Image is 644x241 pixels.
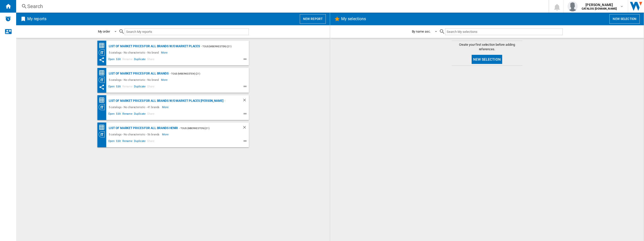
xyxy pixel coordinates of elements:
span: Duplicate [133,111,146,117]
div: My order [98,30,110,33]
div: List of market prices for all brands w/o Market places [PERSON_NAME] [108,98,223,104]
span: Open [108,111,116,117]
div: - TOUS (mberkesten) (21) [169,70,239,77]
div: 5 catalogs - No characteristic - No brand [108,77,161,83]
button: New selection [609,14,640,24]
div: 5 catalogs - No characteristic - 56 brands [108,131,162,137]
div: - TOUS (mberkesten) (21) [223,98,232,104]
h2: My reports [26,14,47,24]
div: Category View [99,131,108,137]
span: Edit [115,139,122,145]
div: Price Matrix [99,70,108,76]
div: Delete [242,125,249,131]
div: 5 catalogs - No characteristic - 41 brands [108,104,162,110]
b: CATALOG [DOMAIN_NAME] [582,7,617,10]
span: Duplicate [133,84,146,90]
img: profile.jpg [568,1,578,11]
img: alerts-logo.svg [5,16,11,22]
h2: My selections [340,14,367,24]
span: Share [146,139,155,145]
div: - TOUS (mberkesten) (21) [200,43,238,50]
div: Category View [99,104,108,110]
span: Share [146,84,155,90]
div: Delete [242,98,249,104]
div: Price Matrix [99,97,108,103]
button: New selection [472,55,502,64]
span: Duplicate [133,57,146,63]
ng-md-icon: This report has been shared with you [99,84,105,90]
span: More [161,50,168,56]
span: Rename [122,111,133,117]
div: - TOUS (mberkesten) (21) [178,125,232,131]
ng-md-icon: This report has been shared with you [99,57,105,63]
input: Search My selections [445,28,562,35]
span: Rename [122,139,133,145]
div: Category View [99,50,108,56]
span: Rename [122,57,133,63]
span: Edit [115,84,122,90]
span: More [161,77,168,83]
span: Share [146,111,155,117]
button: New report [300,14,326,24]
div: List of market prices for all brands w/o Market places [108,43,200,50]
span: Share [146,57,155,63]
span: Open [108,139,116,145]
span: [PERSON_NAME] [582,2,617,7]
span: Edit [115,111,122,117]
div: List of market prices for all brands [108,70,169,77]
div: List of market prices for all brands Henri [108,125,178,131]
input: Search My reports [125,28,249,35]
span: More [162,131,169,137]
div: 5 catalogs - No characteristic - No brand [108,50,161,56]
span: Rename [122,84,133,90]
span: Edit [115,57,122,63]
div: Price Matrix [99,42,108,49]
span: More [162,104,169,110]
span: Open [108,84,116,90]
div: Category View [99,77,108,83]
span: Create your first selection before adding references. [452,42,522,52]
span: Duplicate [133,139,146,145]
div: Search [27,3,535,10]
div: By name asc. [412,30,431,33]
div: Price Matrix [99,124,108,131]
span: Open [108,57,116,63]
